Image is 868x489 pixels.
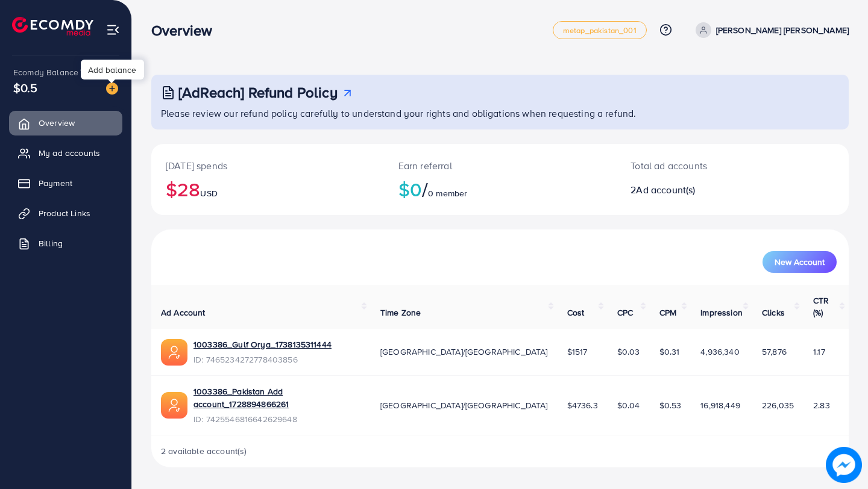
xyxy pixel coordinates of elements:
span: $0.04 [617,399,640,411]
span: [GEOGRAPHIC_DATA]/[GEOGRAPHIC_DATA] [380,346,548,358]
h2: $28 [166,178,370,201]
span: ID: 7425546816642629648 [193,413,361,425]
span: Ad Account [161,307,206,319]
img: image [106,83,118,95]
span: metap_pakistan_001 [563,26,637,34]
p: Earn referral [398,158,602,173]
span: Payment [39,177,72,189]
span: 4,936,340 [700,346,739,358]
span: [GEOGRAPHIC_DATA]/[GEOGRAPHIC_DATA] [380,399,548,411]
span: CPM [659,307,676,319]
button: New Account [763,251,837,273]
a: 1003386_Gulf Orya_1738135311444 [193,338,332,350]
img: ic-ads-acc.e4c84228.svg [161,339,187,366]
h2: $0 [398,178,602,201]
h3: [AdReach] Refund Policy [178,84,338,101]
a: [PERSON_NAME] [PERSON_NAME] [691,22,849,38]
a: Overview [9,111,122,135]
span: 2.83 [813,399,830,411]
a: Payment [9,171,122,195]
span: $1517 [567,346,588,358]
img: ic-ads-acc.e4c84228.svg [161,392,187,419]
a: Billing [9,231,122,255]
span: $0.03 [617,346,640,358]
img: menu [106,23,120,37]
span: 226,035 [762,399,794,411]
span: Billing [39,237,63,249]
p: [DATE] spends [166,158,370,173]
span: 2 available account(s) [161,445,247,457]
span: $0.5 [13,79,38,96]
span: My ad accounts [39,147,100,159]
span: Product Links [39,207,90,219]
a: My ad accounts [9,141,122,165]
span: USD [200,187,217,199]
span: ID: 7465234272778403856 [193,354,332,366]
span: Overview [39,117,75,129]
span: $0.53 [659,399,682,411]
div: Add balance [81,60,144,79]
a: 1003386_Pakistan Add account_1728894866261 [193,385,361,410]
span: 16,918,449 [700,399,740,411]
span: Impression [700,307,743,319]
span: Clicks [762,307,785,319]
span: Time Zone [380,307,421,319]
h3: Overview [151,22,222,39]
a: Product Links [9,201,122,225]
p: [PERSON_NAME] [PERSON_NAME] [716,23,849,37]
span: CTR (%) [813,294,829,319]
h2: 2 [631,184,776,196]
span: Ecomdy Balance [13,66,78,78]
span: $0.31 [659,346,680,358]
a: metap_pakistan_001 [553,21,647,39]
img: image [826,447,862,483]
span: Ad account(s) [636,183,695,196]
span: 0 member [428,187,467,199]
span: 1.17 [813,346,825,358]
span: $4736.3 [567,399,598,411]
p: Please review our refund policy carefully to understand your rights and obligations when requesti... [161,106,841,120]
span: 57,876 [762,346,787,358]
img: logo [12,17,93,36]
span: / [422,175,428,203]
p: Total ad accounts [631,158,776,173]
span: New Account [775,258,825,266]
span: CPC [617,307,633,319]
span: Cost [567,307,585,319]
